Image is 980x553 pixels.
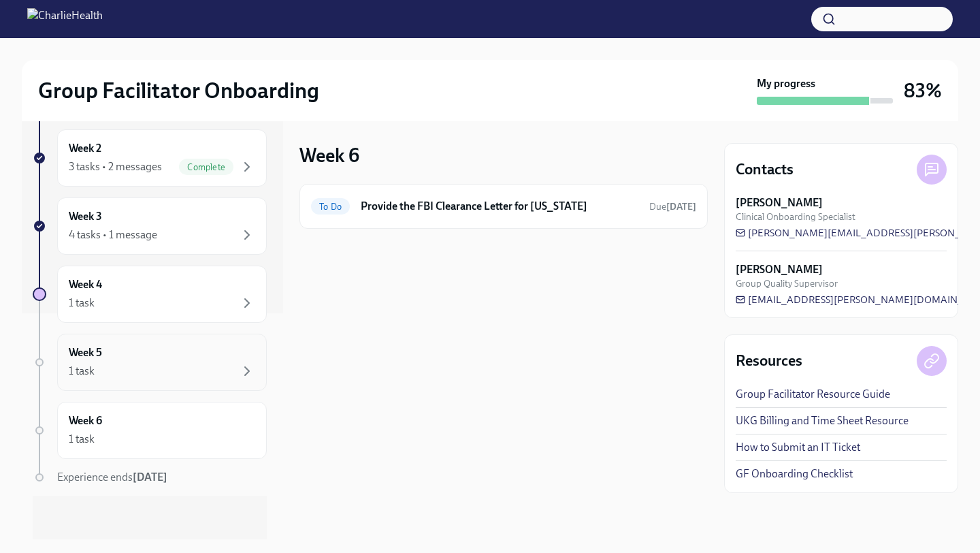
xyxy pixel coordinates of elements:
a: Week 34 tasks • 1 message [33,197,267,255]
span: Group Quality Supervisor [736,277,838,290]
a: How to Submit an IT Ticket [736,440,860,455]
span: September 23rd, 2025 10:00 [649,200,696,213]
h4: Contacts [736,159,794,180]
strong: My progress [757,76,815,91]
div: 3 tasks • 2 messages [69,159,162,174]
h6: Week 3 [69,209,102,224]
div: 1 task [69,432,95,447]
h6: Week 4 [69,277,102,292]
h6: Week 6 [69,413,102,428]
h4: Resources [736,351,802,371]
a: Group Facilitator Resource Guide [736,387,890,402]
a: To DoProvide the FBI Clearance Letter for [US_STATE]Due[DATE] [311,195,696,217]
h6: Week 5 [69,345,102,360]
strong: [PERSON_NAME] [736,195,823,210]
h6: Provide the FBI Clearance Letter for [US_STATE] [361,199,638,214]
div: 1 task [69,296,95,311]
span: Experience ends [57,471,167,484]
strong: [DATE] [666,201,696,212]
a: GF Onboarding Checklist [736,467,853,481]
a: UKG Billing and Time Sheet Resource [736,413,909,428]
a: Week 23 tasks • 2 messagesComplete [33,129,267,187]
span: Complete [179,162,233,172]
div: 1 task [69,364,95,379]
h3: Week 6 [299,143,359,168]
div: 4 tasks • 1 message [69,227,157,242]
span: To Do [311,202,350,212]
strong: [DATE] [133,471,167,484]
a: Week 61 task [33,402,267,459]
img: CharlieHealth [27,8,103,30]
strong: [PERSON_NAME] [736,262,823,277]
h6: Week 2 [69,141,101,156]
span: Clinical Onboarding Specialist [736,210,855,223]
a: Week 41 task [33,266,267,323]
h2: Group Facilitator Onboarding [38,77,319,104]
h3: 83% [904,78,942,103]
span: Due [649,201,696,212]
a: Week 51 task [33,334,267,391]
